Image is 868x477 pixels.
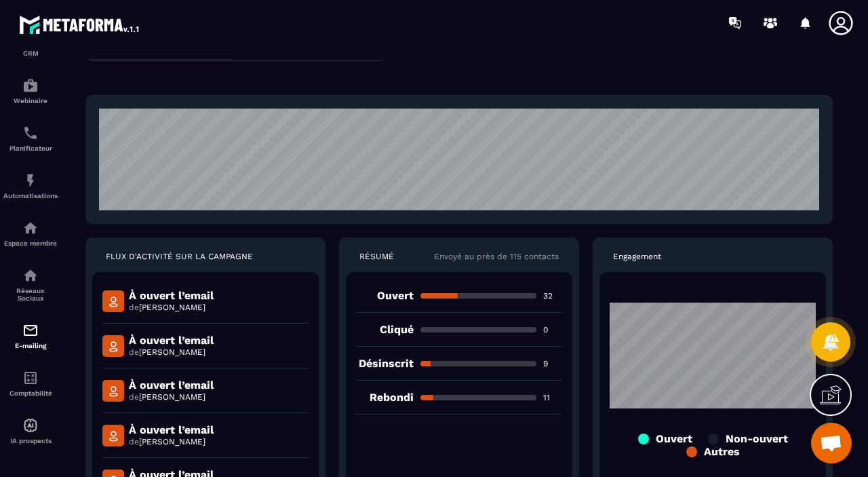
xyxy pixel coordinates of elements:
a: accountantaccountantComptabilité [3,360,58,407]
p: 0 [543,324,562,335]
img: automations [22,77,39,94]
p: E-mailing [3,342,58,349]
a: emailemailE-mailing [3,312,58,360]
p: Cliqué [356,323,414,336]
p: Réseaux Sociaux [3,287,58,302]
p: Planificateur [3,145,58,152]
p: de [129,347,214,358]
p: Engagement [613,251,661,262]
p: À ouvert l’email [129,379,214,392]
p: Webinaire [3,97,58,104]
p: Automatisations [3,192,58,199]
p: 9 [543,358,562,369]
p: de [129,436,214,447]
p: À ouvert l’email [129,423,214,436]
p: Rebondi [356,391,414,404]
img: mail-detail-icon.f3b144a5.svg [102,290,124,312]
span: [PERSON_NAME] [139,347,205,357]
p: de [129,392,214,402]
img: logo [19,12,141,37]
p: Espace membre [3,240,58,247]
p: Ouvert [356,289,414,302]
p: Autres [704,445,740,458]
p: Ouvert [656,432,692,445]
p: 32 [543,290,562,301]
img: automations [22,220,39,236]
a: automationsautomationsEspace membre [3,210,58,257]
p: de [129,302,214,313]
img: accountant [22,370,39,386]
img: mail-detail-icon.f3b144a5.svg [102,335,124,357]
p: Non-ouvert [726,432,788,445]
a: automationsautomationsAutomatisations [3,162,58,210]
span: [PERSON_NAME] [139,437,205,446]
p: CRM [3,50,58,57]
a: social-networksocial-networkRéseaux Sociaux [3,257,58,312]
p: À ouvert l’email [129,289,214,302]
img: social-network [22,267,39,284]
img: scheduler [22,125,39,141]
p: À ouvert l’email [129,334,214,347]
p: Envoyé au près de 115 contacts [434,251,559,262]
img: automations [22,417,39,434]
p: 11 [543,392,562,403]
img: mail-detail-icon.f3b144a5.svg [102,380,124,402]
img: mail-detail-icon.f3b144a5.svg [102,425,124,446]
span: [PERSON_NAME] [139,392,205,402]
p: RÉSUMÉ [359,251,394,262]
a: automationsautomationsWebinaire [3,67,58,115]
p: Désinscrit [356,357,414,370]
p: Comptabilité [3,389,58,397]
img: email [22,322,39,339]
a: schedulerschedulerPlanificateur [3,115,58,162]
img: automations [22,172,39,189]
p: FLUX D'ACTIVITÉ SUR LA CAMPAGNE [106,251,253,262]
span: [PERSON_NAME] [139,303,205,312]
div: Ouvrir le chat [811,423,852,463]
p: IA prospects [3,437,58,444]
